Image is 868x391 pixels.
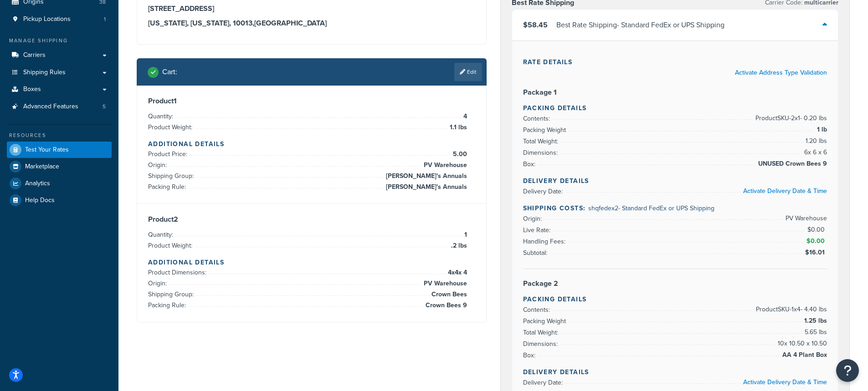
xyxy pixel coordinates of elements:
span: Product Dimensions: [148,268,209,277]
h4: Additional Details [148,139,475,149]
span: Boxes [23,86,41,93]
a: Activate Address Type Validation [735,68,827,77]
span: 1.20 lbs [803,136,827,147]
span: Handling Fees: [523,237,568,246]
a: Marketplace [7,158,112,175]
h4: Packing Details [523,295,827,304]
li: Pickup Locations [7,11,112,28]
div: Manage Shipping [7,37,112,45]
a: Carriers [7,47,112,64]
div: Best Rate Shipping - Standard FedEx or UPS Shipping [556,19,724,31]
span: Help Docs [25,197,55,204]
span: $0.00 [806,236,827,246]
h4: Packing Details [523,103,827,113]
span: Advanced Features [23,103,78,111]
span: Origin: [523,214,544,223]
span: 1 [462,229,467,240]
h3: [US_STATE], [US_STATE], 10013 , [GEOGRAPHIC_DATA] [148,19,475,28]
h4: Shipping Costs: [523,203,827,213]
span: Crown Bees [429,289,467,300]
button: Open Resource Center [836,359,859,382]
span: PV Warehouse [421,278,467,289]
span: [PERSON_NAME]'s Annuals [384,182,467,193]
span: 5 [103,103,106,111]
span: Product SKU-1 x 4 - 4.40 lbs [754,304,827,315]
a: Analytics [7,175,112,192]
span: Pickup Locations [23,15,71,23]
span: $58.45 [523,20,548,30]
span: Origin: [148,160,169,170]
span: Live Rate: [523,225,553,235]
a: Activate Delivery Date & Time [743,377,827,387]
span: Quantity: [148,230,175,239]
a: Edit [454,63,482,81]
span: Packing Rule: [148,182,188,192]
h2: Cart : [162,68,177,76]
span: Packing Rule: [148,300,188,310]
span: Subtotal: [523,248,550,258]
span: [PERSON_NAME]'s Annuals [384,171,467,182]
a: Test Your Rates [7,142,112,158]
span: PV Warehouse [783,213,827,224]
span: Marketplace [25,163,59,171]
li: Advanced Features [7,98,112,115]
span: Test Your Rates [25,146,69,154]
h3: Package 1 [523,88,827,97]
span: 4 [461,111,467,122]
span: Product Price: [148,149,190,159]
span: Total Weight: [523,328,560,337]
span: 1.1 lbs [447,122,467,133]
span: 5.00 [451,149,467,160]
span: Dimensions: [523,339,560,349]
span: Shipping Group: [148,171,196,181]
a: Boxes [7,81,112,98]
div: Resources [7,132,112,139]
span: Analytics [25,180,50,188]
h4: Delivery Details [523,176,827,186]
a: Advanced Features5 [7,98,112,115]
span: shqfedex2 - Standard FedEx or UPS Shipping [588,203,714,213]
span: Packing Weight [523,125,568,135]
span: $16.01 [805,248,827,257]
span: 1 [104,15,106,23]
h3: Product 1 [148,96,475,106]
span: Quantity: [148,112,175,121]
span: Box: [523,350,538,360]
span: Packing Weight [523,316,568,326]
h3: [STREET_ADDRESS] [148,4,475,13]
span: 5.65 lbs [802,327,827,338]
span: 6 x 6 x 6 [802,147,827,158]
span: 1 lb [815,124,827,135]
span: AA 4 Plant Box [780,350,827,361]
a: Shipping Rules [7,64,112,81]
span: $0.00 [807,225,827,234]
span: Delivery Date: [523,187,565,196]
span: Shipping Rules [23,69,66,76]
h3: Product 2 [148,215,475,224]
h4: Additional Details [148,258,475,267]
span: Origin: [148,279,169,288]
h3: Package 2 [523,279,827,288]
span: PV Warehouse [421,160,467,171]
span: 4 x 4 x 4 [446,267,467,278]
span: 1.25 lbs [802,315,827,326]
span: Delivery Date: [523,378,565,387]
a: Help Docs [7,192,112,208]
h4: Rate Details [523,57,827,67]
span: 10 x 10.50 x 10.50 [776,338,827,349]
a: Pickup Locations1 [7,11,112,28]
span: Crown Bees 9 [423,300,467,311]
h4: Delivery Details [523,367,827,377]
span: Box: [523,159,538,169]
span: Carriers [23,51,46,59]
a: Activate Delivery Date & Time [743,186,827,196]
span: Total Weight: [523,137,560,146]
span: .2 lbs [449,240,467,251]
span: Product SKU-2 x 1 - 0.20 lbs [753,113,827,124]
